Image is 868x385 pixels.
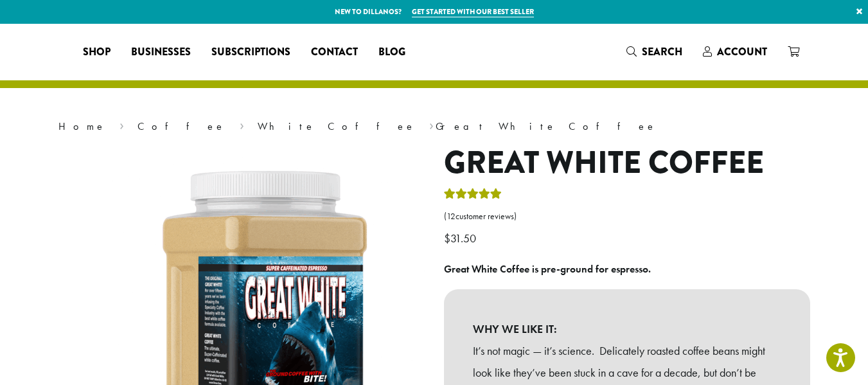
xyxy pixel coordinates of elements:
span: Businesses [131,44,191,60]
span: › [120,114,124,134]
bdi: 31.50 [444,231,479,246]
span: Shop [83,44,111,60]
a: Get started with our best seller [412,6,534,17]
h1: Great White Coffee [444,145,810,182]
span: Blog [378,44,405,60]
a: Shop [73,42,121,62]
a: Home [58,120,106,133]
span: › [429,114,434,134]
b: Great White Coffee is pre-ground for espresso. [444,262,651,276]
div: Rated 5.00 out of 5 [444,186,502,206]
span: › [240,114,244,134]
span: Account [717,44,767,59]
b: WHY WE LIKE IT: [473,318,781,340]
a: (12customer reviews) [444,210,810,223]
a: White Coffee [258,120,416,133]
nav: Breadcrumb [58,119,810,134]
span: Contact [311,44,358,60]
a: Search [616,41,693,62]
a: Coffee [137,120,226,133]
span: Subscriptions [211,44,290,60]
span: 12 [447,211,456,222]
span: Search [642,44,682,59]
span: $ [444,231,450,246]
